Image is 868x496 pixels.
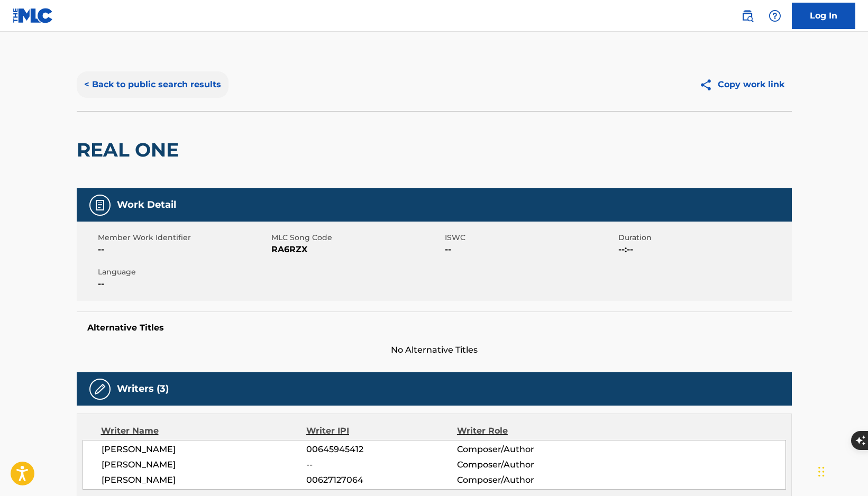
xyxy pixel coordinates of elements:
span: [PERSON_NAME] [102,443,307,456]
span: -- [306,458,456,471]
h5: Alternative Titles [87,323,781,333]
div: Help [764,5,785,26]
div: Drag [818,456,825,488]
span: -- [445,243,616,256]
span: 00645945412 [306,443,456,456]
img: MLC Logo [13,8,53,23]
span: Duration [618,232,789,243]
span: -- [98,243,269,256]
img: Work Detail [94,199,106,212]
h5: Writers (3) [117,383,169,395]
span: [PERSON_NAME] [102,458,307,471]
span: [PERSON_NAME] [102,474,307,486]
a: Public Search [737,5,758,26]
img: help [769,10,781,22]
img: Copy work link [699,78,718,91]
span: Member Work Identifier [98,232,269,243]
span: RA6RZX [271,243,442,256]
span: Composer/Author [457,474,594,486]
h5: Work Detail [117,199,176,211]
span: MLC Song Code [271,232,442,243]
iframe: Chat Widget [815,445,868,496]
img: Writers [94,383,106,396]
div: Writer IPI [306,425,457,437]
span: 00627127064 [306,474,456,486]
button: Copy work link [692,71,792,98]
div: Writer Name [101,425,307,437]
a: Log In [792,3,855,29]
span: ISWC [445,232,616,243]
span: -- [98,278,269,290]
span: Composer/Author [457,458,594,471]
span: No Alternative Titles [77,344,792,356]
div: Writer Role [457,425,594,437]
span: --:-- [618,243,789,256]
button: < Back to public search results [77,71,229,98]
span: Language [98,267,269,278]
img: search [741,10,754,22]
span: Composer/Author [457,443,594,456]
h2: REAL ONE [77,138,184,162]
